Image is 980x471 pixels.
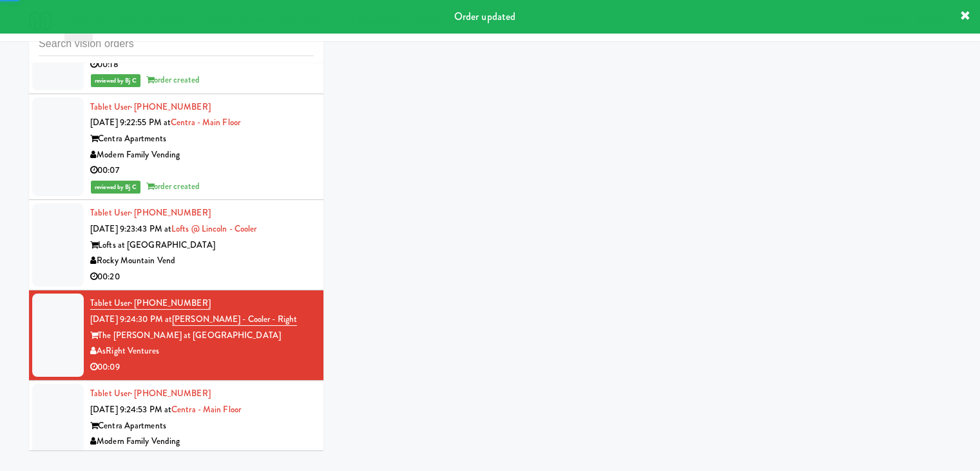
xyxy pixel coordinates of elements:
[90,359,314,376] div: 00:09
[90,450,314,466] div: 00:07
[130,297,211,309] span: · [PHONE_NUMBER]
[90,297,211,310] a: Tablet User· [PHONE_NUMBER]
[39,32,314,56] input: Search vision orders
[90,313,172,325] span: [DATE] 9:24:30 PM at
[130,101,211,113] span: · [PHONE_NUMBER]
[90,147,314,163] div: Modern Family Vending
[90,237,314,254] div: Lofts at [GEOGRAPHIC_DATA]
[171,223,256,235] a: Lofts @ Lincoln - Cooler
[130,387,211,399] span: · [PHONE_NUMBER]
[146,74,200,86] span: order created
[90,223,171,235] span: [DATE] 9:23:43 PM at
[29,290,323,381] li: Tablet User· [PHONE_NUMBER][DATE] 9:24:30 PM at[PERSON_NAME] - Cooler - RightThe [PERSON_NAME] at...
[91,181,140,194] span: reviewed by Bj C
[130,206,211,219] span: · [PHONE_NUMBER]
[90,434,314,450] div: Modern Family Vending
[90,131,314,147] div: Centra Apartments
[29,94,323,201] li: Tablet User· [PHONE_NUMBER][DATE] 9:22:55 PM atCentra - Main FloorCentra ApartmentsModern Family ...
[29,200,323,290] li: Tablet User· [PHONE_NUMBER][DATE] 9:23:43 PM atLofts @ Lincoln - CoolerLofts at [GEOGRAPHIC_DATA]...
[171,116,240,128] a: Centra - Main Floor
[90,163,314,179] div: 00:07
[90,57,314,73] div: 00:18
[90,387,211,399] a: Tablet User· [PHONE_NUMBER]
[90,403,171,416] span: [DATE] 9:24:53 PM at
[90,328,314,344] div: The [PERSON_NAME] at [GEOGRAPHIC_DATA]
[90,418,314,434] div: Centra Apartments
[91,74,140,87] span: reviewed by Bj C
[90,116,171,128] span: [DATE] 9:22:55 PM at
[90,343,314,359] div: AsRight Ventures
[29,381,323,471] li: Tablet User· [PHONE_NUMBER][DATE] 9:24:53 PM atCentra - Main FloorCentra ApartmentsModern Family ...
[454,9,515,24] span: Order updated
[90,253,314,269] div: Rocky Mountain Vend
[90,269,314,285] div: 00:20
[172,313,297,326] a: [PERSON_NAME] - Cooler - Right
[90,101,211,113] a: Tablet User· [PHONE_NUMBER]
[171,403,241,416] a: Centra - Main Floor
[90,206,211,219] a: Tablet User· [PHONE_NUMBER]
[146,180,200,192] span: order created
